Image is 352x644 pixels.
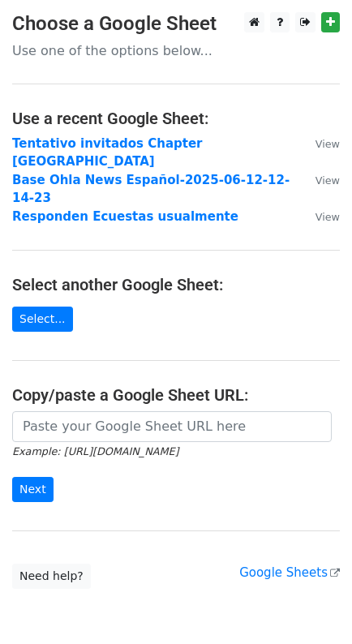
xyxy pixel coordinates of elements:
[12,209,238,224] a: Responden Ecuestas usualmente
[316,138,340,150] small: View
[299,173,340,187] a: View
[12,411,332,442] input: Paste your Google Sheet URL here
[12,445,178,457] small: Example: [URL][DOMAIN_NAME]
[299,136,340,151] a: View
[12,275,340,294] h4: Select another Google Sheet:
[12,173,290,206] a: Base Ohla News Español-2025-06-12-12-14-23
[299,209,340,224] a: View
[12,307,73,332] a: Select...
[316,174,340,187] small: View
[316,211,340,223] small: View
[239,565,340,580] a: Google Sheets
[12,12,340,36] h3: Choose a Google Sheet
[12,564,91,589] a: Need help?
[12,109,340,128] h4: Use a recent Google Sheet:
[12,42,340,59] p: Use one of the options below...
[12,136,203,170] a: Tentativo invitados Chapter [GEOGRAPHIC_DATA]
[12,385,340,405] h4: Copy/paste a Google Sheet URL:
[12,477,54,502] input: Next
